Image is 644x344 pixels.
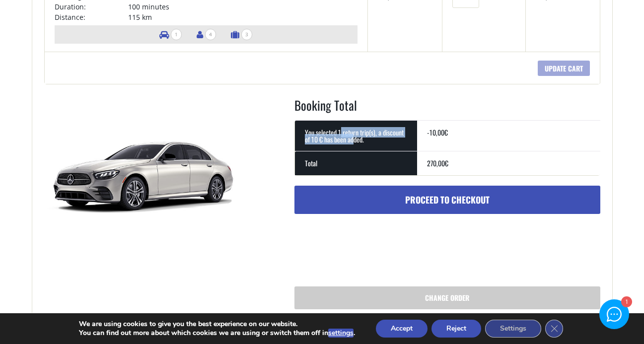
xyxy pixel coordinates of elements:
span: € [445,158,448,168]
li: Number of vehicles [154,25,187,44]
bdi: -10,00 [427,127,448,138]
iframe: Secure express checkout frame [292,248,602,275]
div: 1 [621,297,631,308]
td: 115 km [128,12,358,22]
td: Distance: [55,12,128,22]
iframe: Secure express checkout frame [448,219,602,247]
li: Number of passengers [192,25,221,44]
p: We are using cookies to give you the best experience on our website. [79,320,355,329]
button: Accept [376,320,428,338]
h2: Booking Total [294,96,600,120]
p: You can find out more about which cookies we are using or switch them off in . [79,329,355,338]
button: Close GDPR Cookie Banner [545,320,563,338]
span: € [444,127,448,138]
iframe: Secure express checkout frame [292,219,447,247]
td: 100 minutes [128,1,358,12]
a: Proceed to checkout [294,186,600,214]
bdi: 270,00 [427,158,448,168]
button: Reject [431,320,481,338]
img: Taxi (4 passengers) Mercedes E Class [44,96,243,245]
input: Update cart [538,61,590,76]
a: Change order [294,286,600,309]
span: 4 [205,29,216,40]
button: settings [328,329,354,338]
button: Settings [485,320,541,338]
span: 1 [171,29,182,40]
th: You selected 1 return trip(s), a discount of 10 € has been added. [295,120,417,151]
th: Total [295,151,417,175]
li: Number of luggage items [226,25,257,44]
td: Duration: [55,1,128,12]
span: 3 [241,29,252,40]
